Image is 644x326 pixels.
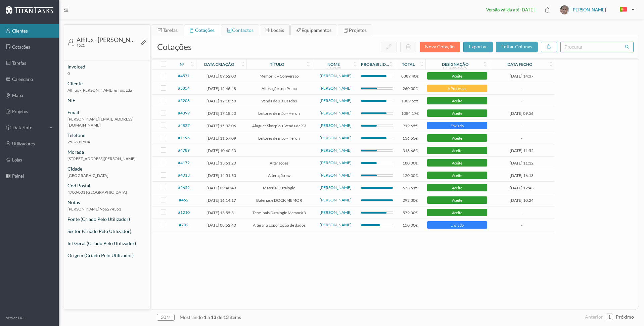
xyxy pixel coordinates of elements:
[397,148,424,153] span: 318.66€
[428,87,486,90] span: a processar
[560,42,634,52] input: procurar
[178,86,190,91] span: #5854
[428,99,486,103] span: aceite
[248,210,311,215] span: Terminais Datalogic MemorX3
[320,160,352,165] a: [PERSON_NAME]
[397,136,424,141] span: 136.53€
[77,37,138,43] div: Alfilux - [PERSON_NAME] & Fos. Lda
[271,27,284,33] span: locais
[320,197,352,202] a: [PERSON_NAME]
[64,199,150,206] div: notas
[198,98,245,103] span: [DATE] 12:18:58
[491,136,553,141] span: -
[491,86,553,91] span: -
[428,136,486,140] span: aceite
[230,314,241,320] span: items
[428,74,486,78] span: aceite
[210,314,217,320] span: 13
[64,206,150,216] span: [PERSON_NAME] 966274361
[491,123,553,128] span: -
[6,315,25,320] p: Version 1.0.1
[64,97,150,104] div: NIF
[397,74,424,79] span: 8389.40€
[510,198,534,203] span: [DATE] 10:24
[425,44,455,49] span: nova cotação
[248,223,311,228] span: Alterar a Exportação de dados
[428,223,486,227] span: enviado
[64,155,150,165] span: [STREET_ADDRESS][PERSON_NAME]
[248,160,311,166] span: Alterações
[397,210,424,215] span: 579.00€
[64,109,150,116] div: email
[198,210,245,215] span: [DATE] 13:55:31
[320,73,352,78] a: [PERSON_NAME]
[198,123,245,128] span: [DATE] 15:33:06
[585,312,603,322] li: Página Anterior
[248,98,311,103] span: Venda de X3 Usados
[64,87,150,97] span: Alfilux - [PERSON_NAME] & Fos. Lda
[397,160,424,166] span: 180.00€
[320,98,352,103] a: [PERSON_NAME]
[198,198,245,203] span: [DATE] 16:14:17
[510,160,534,166] span: [DATE] 11:12
[178,73,190,78] span: #4571
[64,228,150,235] div: Sector (criado pelo utilizador)
[178,210,190,215] span: #1210
[625,45,630,49] i: icon: search
[64,80,150,87] div: cliente
[402,62,415,67] div: total
[64,252,150,259] div: Origem (criado pelo utilizador)
[248,111,311,116] span: Leitores de mão - Heron
[248,86,311,91] span: Alterações no Prima
[428,174,486,177] span: aceite
[491,98,553,103] span: -
[5,6,53,14] img: Logo
[180,62,184,67] div: nº
[320,185,352,190] a: [PERSON_NAME]
[320,123,352,128] a: [PERSON_NAME]
[496,42,538,52] button: editar colunas
[320,135,352,140] a: [PERSON_NAME]
[507,62,533,67] div: data fecho
[442,62,469,67] div: designação
[178,185,190,190] span: #2652
[64,216,150,223] div: Fonte (criado pelo utilizador)
[302,27,331,33] span: equipamentos
[585,314,603,320] span: anterior
[248,136,311,141] span: Leitores de mão - Heron
[463,42,493,52] button: exportar
[397,98,424,103] span: 1309.65€
[491,223,553,228] span: -
[560,5,569,14] img: txTsP8FTIqgEhwJwtkAAAAASUVORK5CYII=
[77,43,85,47] span: #621
[163,27,178,33] span: tarefas
[178,110,190,115] span: #4899
[166,315,171,319] i: icon: down
[327,62,340,67] div: nome
[178,98,190,103] span: #5208
[222,314,230,320] span: 13
[349,27,367,33] span: projetos
[198,148,245,153] span: [DATE] 10:40:50
[203,314,208,320] span: 1
[510,185,534,190] span: [DATE] 12:43
[397,111,424,116] span: 1084.17€
[320,210,352,215] a: [PERSON_NAME]
[320,148,352,153] a: [PERSON_NAME]
[361,62,389,67] div: probabilidade
[248,173,311,178] span: Alteração sw
[64,189,150,199] span: 4700-001 [GEOGRAPHIC_DATA]
[198,111,245,116] span: [DATE] 17:18:50
[198,74,245,79] span: [DATE] 09:52:00
[428,111,486,115] span: aceite
[178,160,190,165] span: #4172
[195,27,215,33] span: cotações
[510,111,534,116] span: [DATE] 09:56
[510,148,534,153] span: [DATE] 11:52
[606,312,613,322] a: 1
[320,110,352,115] a: [PERSON_NAME]
[248,198,311,203] span: Baterias e DOCK MEMOR
[64,132,150,139] div: telefone
[64,70,150,80] span: 0
[606,314,613,320] li: 1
